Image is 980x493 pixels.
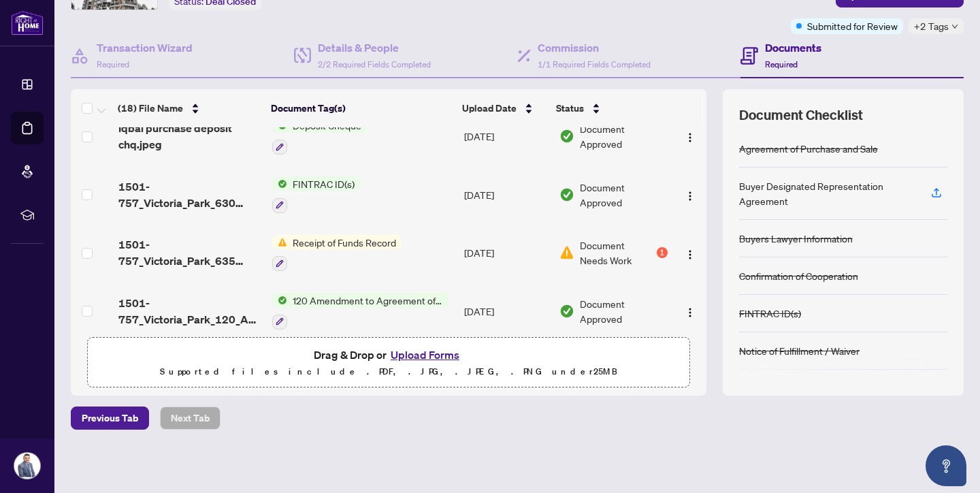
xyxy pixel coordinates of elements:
h4: Details & People [318,39,431,56]
button: Logo [679,300,701,322]
span: Required [765,59,798,69]
span: Previous Tab [82,407,138,429]
img: Document Status [559,245,574,260]
span: Upload Date [462,101,517,116]
h4: Documents [765,39,821,56]
span: (18) File Name [118,101,183,116]
div: FINTRAC ID(s) [739,306,801,321]
th: Document Tag(s) [265,89,457,127]
span: Document Needs Work [580,238,654,268]
button: Logo [679,125,701,147]
div: Agreement of Purchase and Sale [739,141,878,156]
div: Confirmation of Cooperation [739,268,858,283]
td: [DATE] [459,282,554,340]
span: Document Approved [580,121,668,151]
span: +2 Tags [914,18,949,34]
span: Status [556,101,584,116]
button: Open asap [926,445,966,486]
span: Submitted for Review [807,18,898,33]
button: Status IconReceipt of Funds Record [272,235,402,272]
img: Profile Icon [14,453,40,479]
img: Status Icon [272,235,287,250]
img: Document Status [559,187,574,202]
span: 2/2 Required Fields Completed [318,59,431,69]
img: logo [11,10,44,35]
span: Receipt of Funds Record [287,235,402,250]
span: Drag & Drop or [314,346,463,364]
button: Logo [679,184,701,206]
img: Logo [685,249,696,260]
span: 1/1 Required Fields Completed [538,59,651,69]
div: Buyer Designated Representation Agreement [739,178,915,208]
button: Status Icon120 Amendment to Agreement of Purchase and Sale [272,293,448,330]
span: 1501-757_Victoria_Park_630 Fintrac.pdf [118,178,261,211]
span: 1501-757_Victoria_Park_120_Amendment_to_Agreement_of_Purchase_and_Sale_-_B_-_PropTx-OREA_signed.pdf [118,295,261,328]
div: Notice of Fulfillment / Waiver [739,343,860,358]
button: Status IconFINTRAC ID(s) [272,176,360,213]
span: Document Approved [580,296,668,326]
span: Document Checklist [739,106,863,125]
span: 120 Amendment to Agreement of Purchase and Sale [287,293,448,308]
button: Previous Tab [71,407,149,430]
th: (18) File Name [112,89,265,127]
th: Status [551,89,669,127]
img: Status Icon [272,293,287,308]
span: 1501-757_Victoria_Park_635 Fintrac.pdf [118,236,261,269]
span: down [951,23,958,30]
p: Supported files include .PDF, .JPG, .JPEG, .PNG under 25 MB [96,364,681,380]
span: Drag & Drop orUpload FormsSupported files include .PDF, .JPG, .JPEG, .PNG under25MB [88,338,689,388]
span: FINTRAC ID(s) [287,176,360,191]
td: [DATE] [459,165,554,224]
span: Document Approved [580,180,668,210]
img: Logo [685,191,696,202]
img: Logo [685,132,696,143]
img: Document Status [559,304,574,319]
td: [DATE] [459,107,554,165]
h4: Commission [538,39,651,56]
div: 1 [657,247,668,258]
span: Required [97,59,129,69]
button: Logo [679,242,701,264]
td: [DATE] [459,224,554,283]
span: Iqbal purchase deposit chq.jpeg [118,120,261,153]
h4: Transaction Wizard [97,39,193,56]
button: Upload Forms [387,346,463,364]
img: Document Status [559,129,574,144]
div: Buyers Lawyer Information [739,231,853,246]
button: Status IconDeposit Cheque [272,118,367,155]
img: Status Icon [272,176,287,191]
th: Upload Date [457,89,551,127]
button: Next Tab [160,407,220,430]
img: Logo [685,307,696,318]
